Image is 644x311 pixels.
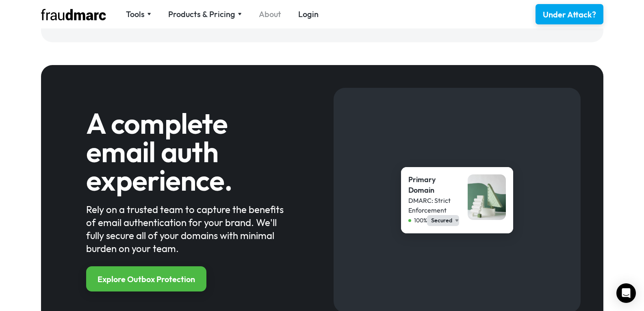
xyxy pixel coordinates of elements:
[86,266,206,291] a: Explore Outbox Protection
[543,9,596,20] div: Under Attack?
[259,9,281,20] a: About
[616,283,636,303] div: Open Intercom Messenger
[126,9,151,20] div: Tools
[408,196,459,215] div: DMARC: Strict Enforcement
[168,9,242,20] div: Products & Pricing
[86,203,288,255] div: Rely on a trusted team to capture the benefits of email authentication for your brand. We'll full...
[536,4,603,24] a: Under Attack?
[126,9,145,20] div: Tools
[98,274,195,285] div: Explore Outbox Protection
[298,9,319,20] a: Login
[86,109,288,194] h2: A complete email auth experience.
[414,216,427,225] div: 100%
[431,216,452,225] div: Secured
[408,174,459,196] div: Primary Domain
[168,9,235,20] div: Products & Pricing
